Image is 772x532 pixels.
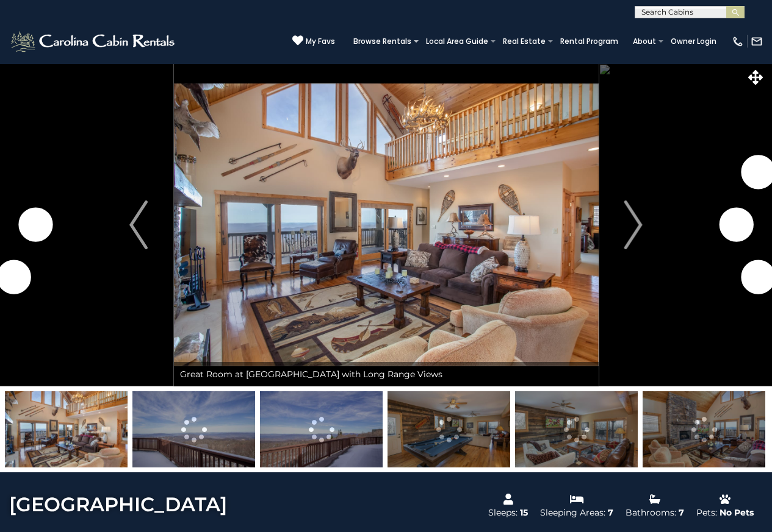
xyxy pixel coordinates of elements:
[598,63,668,386] button: Next
[627,33,662,50] a: About
[388,391,510,467] img: 163268262
[732,35,744,48] img: phone-regular-white.png
[624,200,643,249] img: arrow
[9,29,178,54] img: White-1-2.png
[554,33,624,50] a: Rental Program
[260,391,383,467] img: 163268261
[129,200,148,249] img: arrow
[104,63,174,386] button: Previous
[292,35,335,48] a: My Favs
[643,391,765,467] img: 163268264
[174,362,599,386] div: Great Room at [GEOGRAPHIC_DATA] with Long Range Views
[347,33,417,50] a: Browse Rentals
[306,36,335,47] span: My Favs
[515,391,638,467] img: 163268263
[665,33,723,50] a: Owner Login
[5,391,128,467] img: 163268257
[132,391,255,467] img: 163268258
[420,33,494,50] a: Local Area Guide
[497,33,552,50] a: Real Estate
[751,35,763,48] img: mail-regular-white.png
